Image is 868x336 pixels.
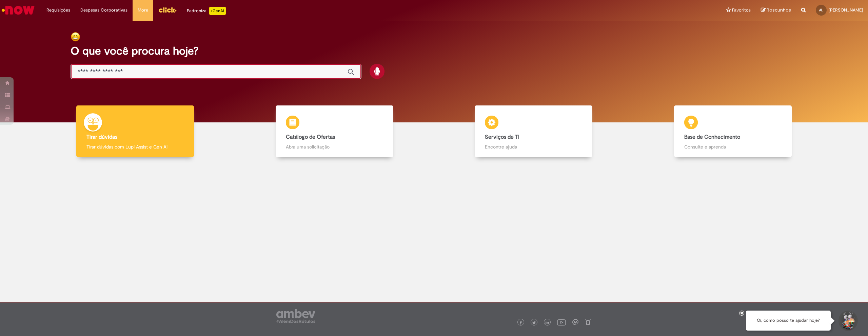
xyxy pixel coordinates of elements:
[286,143,383,150] p: Abra uma solicitação
[86,134,117,140] b: Tirar dúvidas
[761,7,791,14] a: Rascunhos
[684,134,740,140] b: Base de Conhecimento
[557,318,566,327] img: logo_footer_youtube.png
[187,7,226,15] div: Padroniza
[829,7,863,13] span: [PERSON_NAME]
[485,143,582,150] p: Encontre ajuda
[572,319,578,325] img: logo_footer_workplace.png
[684,143,782,150] p: Consulte e aprenda
[732,7,751,14] span: Favoritos
[585,319,591,325] img: logo_footer_naosei.png
[546,321,549,325] img: logo_footer_linkedin.png
[837,311,858,331] button: Iniciar Conversa de Suporte
[1,3,36,17] img: ServiceNow
[209,7,226,15] p: +GenAi
[276,309,315,323] img: logo_footer_ambev_rotulo_gray.png
[71,32,80,42] img: happy-face.png
[286,134,335,140] b: Catálogo de Ofertas
[138,7,148,14] span: More
[158,5,177,15] img: click_logo_yellow_360x200.png
[80,7,127,14] span: Despesas Corporativas
[519,321,522,324] img: logo_footer_facebook.png
[434,105,633,157] a: Serviços de TI Encontre ajuda
[819,8,823,12] span: AL
[633,105,833,157] a: Base de Conhecimento Consulte e aprenda
[746,311,831,331] div: Oi, como posso te ajudar hoje?
[485,134,519,140] b: Serviços de TI
[767,7,791,13] span: Rascunhos
[235,105,434,157] a: Catálogo de Ofertas Abra uma solicitação
[86,143,184,150] p: Tirar dúvidas com Lupi Assist e Gen Ai
[71,45,797,57] h2: O que você procura hoje?
[46,7,70,14] span: Requisições
[532,321,536,324] img: logo_footer_twitter.png
[36,105,235,157] a: Tirar dúvidas Tirar dúvidas com Lupi Assist e Gen Ai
